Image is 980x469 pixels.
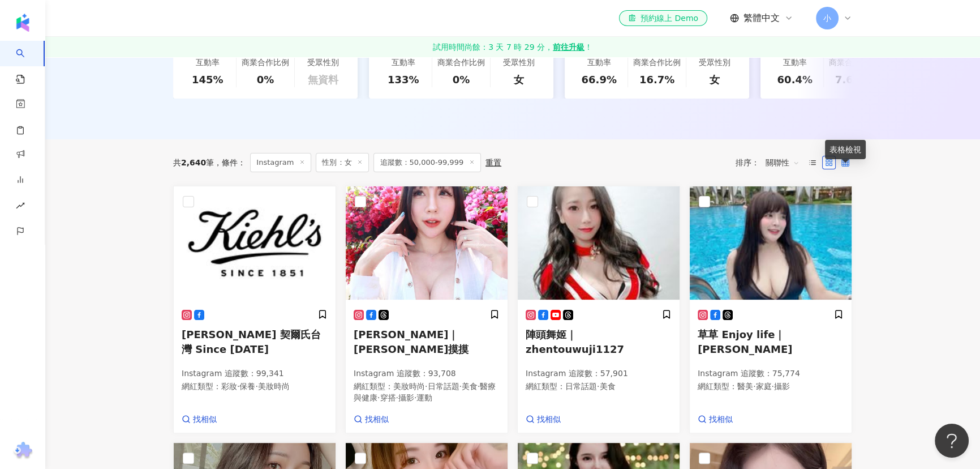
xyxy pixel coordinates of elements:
[182,368,328,380] p: Instagram 追蹤數 ： 99,341
[699,57,730,69] div: 受眾性別
[599,382,615,391] span: 美食
[237,382,239,391] span: ·
[462,382,478,391] span: 美食
[619,10,707,26] a: 預約線上 Demo
[503,57,535,69] div: 受眾性別
[526,368,672,380] p: Instagram 追蹤數 ： 57,901
[193,414,217,425] span: 找相似
[250,153,311,172] span: Instagram
[565,382,597,391] span: 日常話題
[425,382,427,391] span: ·
[537,414,561,425] span: 找相似
[257,73,274,87] div: 0%
[388,73,419,87] div: 133%
[526,329,624,355] span: 陣頭舞姬｜zhentouwuji1127
[478,382,480,391] span: ·
[192,73,223,87] div: 145%
[518,186,680,300] img: KOL Avatar
[173,186,336,434] a: KOL Avatar[PERSON_NAME] 契爾氏台灣 Since [DATE]Instagram 追蹤數：99,341網紅類型：彩妝·保養·美妝時尚找相似
[414,393,416,402] span: ·
[783,57,807,69] div: 互動率
[377,393,380,402] span: ·
[710,73,720,87] div: 女
[354,329,468,355] span: [PERSON_NAME]｜[PERSON_NAME]摸摸
[242,57,289,69] div: 商業合作比例
[698,368,844,380] p: Instagram 追蹤數 ： 75,774
[453,73,470,87] div: 0%
[587,57,611,69] div: 互動率
[737,382,753,391] span: 醫美
[196,57,220,69] div: 互動率
[698,414,733,425] a: 找相似
[628,12,698,24] div: 預約線上 Demo
[181,158,206,167] span: 2,640
[698,381,844,393] p: 網紅類型 ：
[766,154,800,172] span: 關聯性
[771,382,773,391] span: ·
[639,73,674,87] div: 16.7%
[392,57,415,69] div: 互動率
[935,424,969,458] iframe: Help Scout Beacon - Open
[514,73,524,87] div: 女
[173,158,214,167] div: 共 筆
[308,73,338,87] div: 無資料
[427,382,459,391] span: 日常話題
[743,12,780,24] span: 繁體中文
[16,194,25,220] span: rise
[825,140,866,159] div: 表格檢視
[823,12,831,24] span: 小
[416,393,432,402] span: 運動
[16,41,38,85] a: search
[316,153,369,172] span: 性別：女
[14,14,32,32] img: logo icon
[307,57,339,69] div: 受眾性別
[517,186,680,434] a: KOL Avatar陣頭舞姬｜zhentouwuji1127Instagram 追蹤數：57,901網紅類型：日常話題·美食找相似
[835,73,870,87] div: 7.69%
[753,382,755,391] span: ·
[755,382,771,391] span: 家庭
[346,186,508,300] img: KOL Avatar
[526,381,672,393] p: 網紅類型 ：
[214,158,246,167] span: 條件 ：
[182,381,328,393] p: 網紅類型 ：
[174,186,336,300] img: KOL Avatar
[689,186,852,434] a: KOL Avatar草草 Enjoy life｜[PERSON_NAME]Instagram 追蹤數：75,774網紅類型：醫美·家庭·攝影找相似
[258,382,290,391] span: 美妝時尚
[398,393,414,402] span: 攝影
[396,393,398,402] span: ·
[437,57,485,69] div: 商業合作比例
[354,381,500,403] p: 網紅類型 ：
[393,382,425,391] span: 美妝時尚
[12,442,34,460] img: chrome extension
[633,57,681,69] div: 商業合作比例
[485,158,501,167] div: 重置
[354,414,389,425] a: 找相似
[255,382,257,391] span: ·
[526,414,561,425] a: 找相似
[709,414,733,425] span: 找相似
[345,186,508,434] a: KOL Avatar[PERSON_NAME]｜[PERSON_NAME]摸摸Instagram 追蹤數：93,708網紅類型：美妝時尚·日常話題·美食·醫療與健康·穿搭·攝影·運動找相似
[459,382,461,391] span: ·
[777,73,812,87] div: 60.4%
[182,414,217,425] a: 找相似
[829,57,876,69] div: 商業合作比例
[690,186,852,300] img: KOL Avatar
[354,368,500,380] p: Instagram 追蹤數 ： 93,708
[354,382,496,402] span: 醫療與健康
[239,382,255,391] span: 保養
[597,382,599,391] span: ·
[698,329,792,355] span: 草草 Enjoy life｜[PERSON_NAME]
[581,73,616,87] div: 66.9%
[365,414,389,425] span: 找相似
[45,37,980,57] a: 試用時間尚餘：3 天 7 時 29 分，前往升級！
[774,382,790,391] span: 攝影
[373,153,481,172] span: 追蹤數：50,000-99,999
[380,393,396,402] span: 穿搭
[182,329,321,355] span: [PERSON_NAME] 契爾氏台灣 Since [DATE]
[553,41,584,53] strong: 前往升級
[221,382,237,391] span: 彩妝
[736,154,806,172] div: 排序：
